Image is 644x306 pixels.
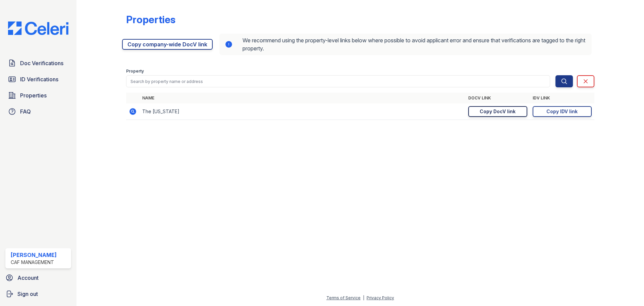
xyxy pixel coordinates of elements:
span: FAQ [20,107,31,116]
a: Privacy Policy [367,295,394,300]
a: Copy DocV link [468,106,527,117]
th: DocV Link [466,93,530,103]
div: Properties [126,13,175,26]
label: Property [126,69,144,74]
span: Account [17,274,39,282]
a: Account [3,271,74,285]
td: The [US_STATE] [140,103,466,120]
div: CAF Management [11,259,57,266]
th: IDV Link [530,93,594,103]
span: Doc Verifications [20,59,63,67]
input: Search by property name or address [126,75,550,87]
a: Copy company-wide DocV link [122,39,213,50]
a: Sign out [3,287,74,301]
div: | [363,295,364,300]
div: We recommend using the property-level links below where possible to avoid applicant error and ens... [219,34,592,55]
img: CE_Logo_Blue-a8612792a0a2168367f1c8372b55b34899dd931a85d93a1a3d3e32e68fde9ad4.png [3,21,74,35]
th: Name [140,93,466,103]
a: FAQ [5,105,71,118]
a: Copy IDV link [533,106,592,117]
div: [PERSON_NAME] [11,251,57,259]
a: Terms of Service [326,295,361,300]
div: Copy IDV link [546,108,578,115]
a: Properties [5,89,71,102]
span: Sign out [17,290,38,298]
span: Properties [20,91,47,99]
span: ID Verifications [20,75,58,83]
div: Copy DocV link [480,108,516,115]
a: Doc Verifications [5,56,71,70]
a: ID Verifications [5,73,71,86]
